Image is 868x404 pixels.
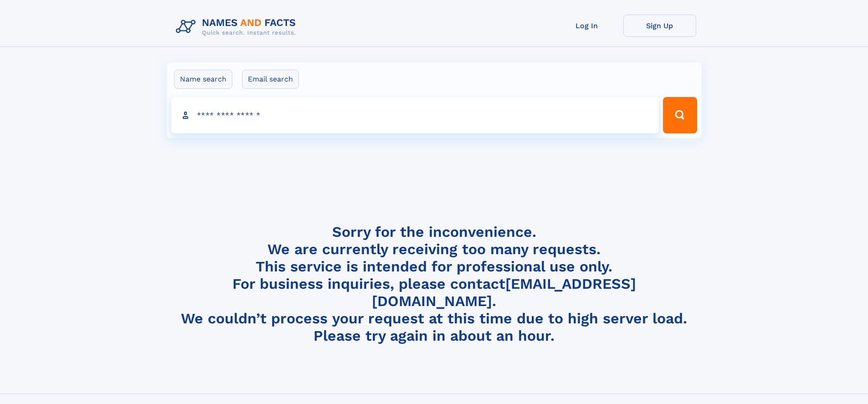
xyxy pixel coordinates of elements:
[174,70,232,89] label: Name search
[242,70,299,89] label: Email search
[623,15,696,37] a: Sign Up
[171,97,659,133] input: search input
[172,223,696,345] h4: Sorry for the inconvenience. We are currently receiving too many requests. This service is intend...
[663,97,697,133] button: Search Button
[172,15,303,39] img: Logo Names and Facts
[372,275,636,310] a: [EMAIL_ADDRESS][DOMAIN_NAME]
[550,15,623,37] a: Log In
